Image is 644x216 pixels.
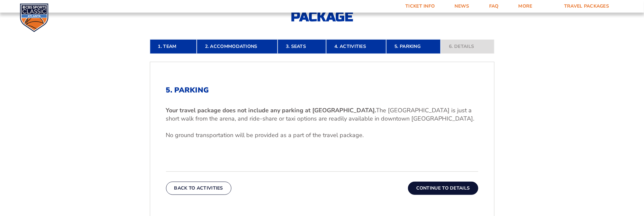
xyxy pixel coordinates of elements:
a: 1. Team [150,39,197,54]
h2: 5. Parking [166,86,478,94]
b: Your travel package does not include any parking at [GEOGRAPHIC_DATA]. [166,106,376,114]
button: Continue To Details [408,182,478,195]
img: CBS Sports Classic [20,3,49,32]
a: 2. Accommodations [197,39,278,54]
a: 4. Activities [326,39,386,54]
p: The [GEOGRAPHIC_DATA] is just a short walk from the arena, and ride-share or taxi options are rea... [166,106,478,123]
button: Back To Activities [166,182,231,195]
a: 3. Seats [278,39,326,54]
p: No ground transportation will be provided as a part of the travel package. [166,131,478,139]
